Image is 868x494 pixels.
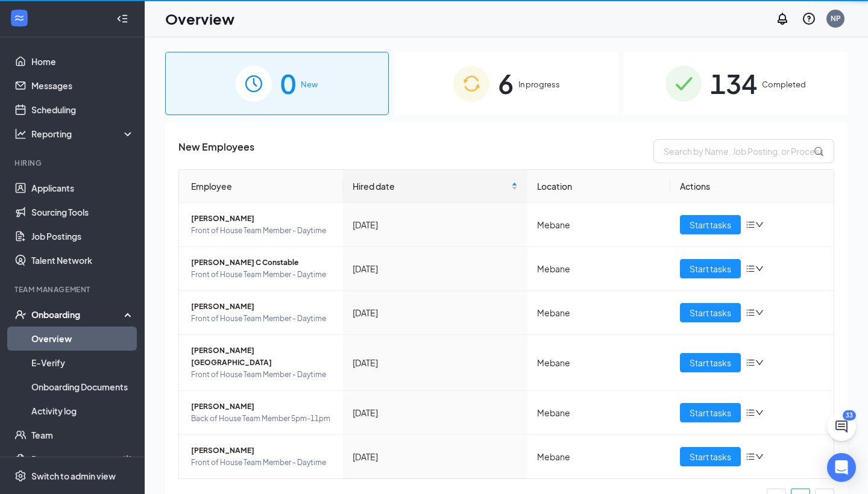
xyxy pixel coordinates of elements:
th: Actions [670,170,834,203]
td: Mebane [527,203,670,247]
svg: UserCheck [14,308,27,320]
span: [PERSON_NAME] [191,213,333,225]
a: Onboarding Documents [31,375,134,399]
span: Hired date [353,180,509,193]
span: New Employees [178,139,254,163]
button: Start tasks [680,353,741,372]
svg: ChatActive [834,419,849,434]
div: [DATE] [353,356,518,369]
div: [DATE] [353,450,518,463]
td: Mebane [527,391,670,435]
span: bars [746,358,755,367]
span: Front of House Team Member - Daytime [191,225,333,237]
div: [DATE] [353,218,518,231]
span: bars [746,308,755,317]
span: Front of House Team Member - Daytime [191,269,333,281]
div: Open Intercom Messenger [827,453,856,482]
span: [PERSON_NAME] [191,401,333,413]
span: 134 [710,63,757,104]
div: Hiring [14,158,132,168]
span: bars [746,452,755,461]
button: ChatActive [827,412,856,441]
div: 33 [843,410,856,421]
span: Start tasks [690,218,731,231]
svg: Settings [14,470,27,482]
div: NP [831,13,841,23]
a: Talent Network [31,248,134,272]
span: Completed [762,78,806,90]
th: Employee [179,170,343,203]
button: Start tasks [680,403,741,422]
div: Team Management [14,284,132,295]
a: Overview [31,327,134,351]
a: Job Postings [31,224,134,248]
button: Start tasks [680,259,741,278]
span: [PERSON_NAME] [191,445,333,457]
div: [DATE] [353,262,518,275]
a: Activity log [31,399,134,423]
span: In progress [518,78,560,90]
a: E-Verify [31,351,134,375]
span: Front of House Team Member - Daytime [191,369,333,381]
div: Reporting [31,128,135,140]
svg: WorkstreamLogo [13,12,25,24]
span: down [755,264,764,273]
span: bars [746,220,755,230]
span: down [755,358,764,367]
span: Front of House Team Member - Daytime [191,457,333,469]
span: bars [746,408,755,417]
svg: Notifications [775,11,790,26]
input: Search by Name, Job Posting, or Process [653,139,834,163]
a: DocumentsCrown [31,447,134,471]
span: Start tasks [690,262,731,275]
span: Back of House Team Member 5pm-11pm [191,413,333,425]
button: Start tasks [680,447,741,466]
span: Start tasks [690,306,731,319]
span: New [301,78,318,90]
span: [PERSON_NAME][GEOGRAPHIC_DATA] [191,345,333,369]
a: Messages [31,73,134,98]
a: Home [31,49,134,73]
a: Scheduling [31,98,134,122]
span: down [755,308,764,317]
div: Onboarding [31,308,124,320]
span: down [755,220,764,229]
div: [DATE] [353,406,518,419]
td: Mebane [527,335,670,391]
svg: Analysis [14,128,27,140]
span: Start tasks [690,356,731,369]
button: Start tasks [680,215,741,234]
span: [PERSON_NAME] C Constable [191,257,333,269]
span: Front of House Team Member - Daytime [191,313,333,325]
div: [DATE] [353,306,518,319]
h1: Overview [165,8,234,29]
svg: Collapse [116,13,128,25]
a: Team [31,423,134,447]
span: [PERSON_NAME] [191,301,333,313]
span: down [755,408,764,417]
span: Start tasks [690,406,731,419]
td: Mebane [527,435,670,478]
button: Start tasks [680,303,741,322]
span: Start tasks [690,450,731,463]
td: Mebane [527,291,670,335]
span: down [755,452,764,461]
a: Sourcing Tools [31,200,134,224]
svg: QuestionInfo [802,11,816,26]
span: 0 [280,63,296,104]
a: Applicants [31,176,134,200]
span: bars [746,264,755,274]
span: 6 [498,63,514,104]
th: Location [527,170,670,203]
td: Mebane [527,247,670,291]
div: Switch to admin view [31,470,116,482]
